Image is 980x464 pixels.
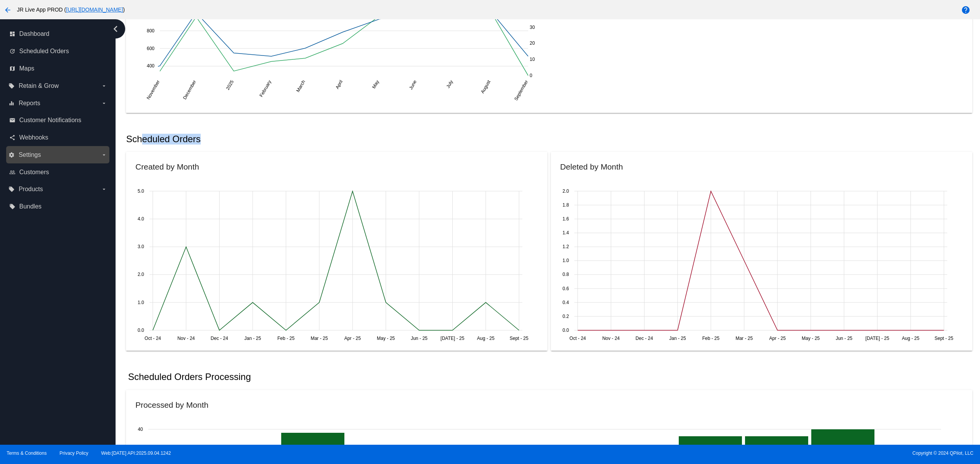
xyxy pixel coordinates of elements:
text: 1.0 [562,258,569,264]
span: Bundles [19,203,42,210]
a: update Scheduled Orders [9,45,107,57]
i: settings [8,152,15,158]
text: 5.0 [138,188,144,194]
text: Sept - 25 [510,336,529,341]
text: Oct - 24 [569,336,586,341]
text: 3.0 [138,244,144,250]
text: 0.8 [562,272,569,277]
span: Retain & Grow [18,82,59,89]
span: Dashboard [19,30,49,37]
span: Maps [19,65,34,72]
a: email Customer Notifications [9,114,107,126]
text: Jan - 25 [245,336,262,341]
text: 0.2 [562,314,569,319]
i: email [9,117,15,123]
span: Scheduled Orders [19,48,69,55]
text: 600 [147,45,154,51]
i: local_offer [9,203,15,210]
i: local_offer [8,83,15,89]
a: Web:[DATE] API:2025.09.04.1242 [101,451,171,456]
i: arrow_drop_down [101,100,107,106]
text: September [513,79,529,101]
text: Dec - 24 [636,336,653,341]
text: 0.6 [562,286,569,291]
text: 800 [147,28,154,33]
i: share [9,134,15,141]
mat-icon: help [961,5,970,15]
text: 1.2 [562,244,569,250]
h2: Scheduled Orders Processing [128,372,251,382]
text: 30 [530,24,535,30]
text: Feb - 25 [277,336,295,341]
span: Webhooks [19,134,48,141]
text: Sept - 25 [935,336,953,341]
text: Apr - 25 [344,336,361,341]
h2: Created by Month [135,162,199,171]
text: March [295,79,307,93]
text: 0.4 [562,300,569,305]
a: map Maps [9,62,107,75]
span: Settings [18,151,41,158]
text: Apr - 25 [769,336,786,341]
text: [DATE] - 25 [441,336,465,341]
i: local_offer [8,186,15,192]
text: 0.0 [138,328,144,333]
text: Jan - 25 [669,336,686,341]
text: 0.0 [562,328,569,333]
text: Oct - 24 [145,336,161,341]
a: people_outline Customers [9,166,107,178]
text: Jun - 25 [411,336,428,341]
span: Customers [19,169,49,176]
text: Feb - 25 [702,336,720,341]
i: arrow_drop_down [101,186,107,192]
text: June [408,79,418,91]
text: 1.4 [562,230,569,236]
span: Customer Notifications [19,117,81,124]
text: Nov - 24 [178,336,195,341]
h2: Processed by Month [135,400,208,409]
i: arrow_drop_down [101,83,107,89]
text: Mar - 25 [311,336,328,341]
text: August [480,79,492,94]
span: JR Live App PROD ( ) [17,7,125,13]
text: November [146,79,161,100]
text: February [258,79,272,98]
i: update [9,48,15,54]
i: dashboard [9,31,15,37]
text: 400 [147,63,154,69]
a: local_offer Bundles [9,200,107,213]
text: 10 [530,57,535,62]
span: Copyright © 2024 QPilot, LLC [497,451,973,456]
i: arrow_drop_down [101,152,107,158]
a: Privacy Policy [60,451,89,456]
text: Dec - 24 [211,336,228,341]
span: Products [18,186,43,193]
text: 0 [530,72,532,78]
i: chevron_left [109,23,122,35]
text: 1.6 [562,216,569,222]
i: people_outline [9,169,15,175]
text: 2.0 [562,188,569,194]
text: 2025 [225,79,235,91]
text: 35 [138,444,143,449]
span: Reports [18,100,40,107]
h2: Deleted by Month [560,162,623,171]
text: 20 [530,40,535,46]
text: Mar - 25 [735,336,753,341]
a: Terms & Conditions [7,451,47,456]
text: Aug - 25 [902,336,920,341]
text: Nov - 24 [602,336,620,341]
text: 40 [138,427,143,432]
i: map [9,66,15,72]
text: July [445,79,454,89]
text: 1.0 [138,300,144,305]
a: share Webhooks [9,131,107,144]
text: 4.0 [138,216,144,222]
a: [URL][DOMAIN_NAME] [66,7,123,13]
h2: Scheduled Orders [126,134,551,145]
text: December [182,79,198,100]
text: 1.8 [562,202,569,208]
text: 2.0 [138,272,144,277]
text: May - 25 [802,336,820,341]
i: equalizer [8,100,15,106]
